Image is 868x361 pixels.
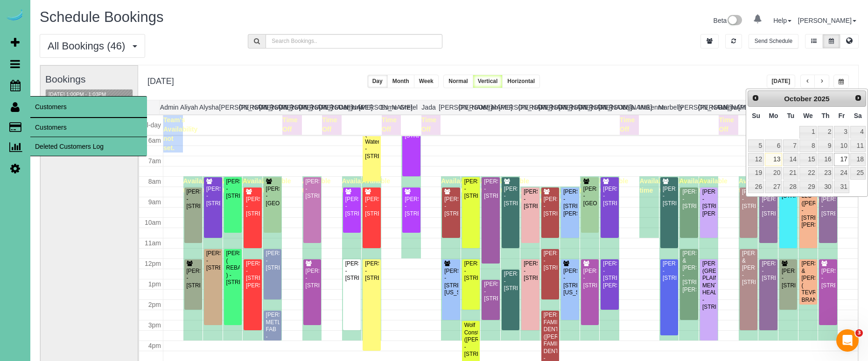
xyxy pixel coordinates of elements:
span: Tuesday [787,112,794,119]
div: [PERSON_NAME] - [STREET_ADDRESS] [483,178,497,200]
th: [PERSON_NAME] [319,100,339,114]
div: [PERSON_NAME] - [STREET_ADDRESS] [662,260,676,282]
a: 24 [834,167,849,180]
a: [PERSON_NAME] [798,17,856,24]
span: 8am [148,178,161,185]
span: Available time [441,177,469,194]
a: 19 [748,167,764,180]
span: 7am [148,157,161,165]
th: [PERSON_NAME] [539,100,559,114]
div: [PERSON_NAME] - [STREET_ADDRESS] [523,260,537,282]
span: Team's Availability not set. [163,116,197,152]
span: 4pm [148,342,161,349]
th: Jerrah [479,100,499,114]
div: [PERSON_NAME] (GREAT PLAINS MENTAL HEALTH) - [STREET_ADDRESS] [702,260,716,311]
div: [PERSON_NAME] - [STREET_ADDRESS] [266,250,280,271]
div: Wolf Construction ([PERSON_NAME]) - [STREET_ADDRESS] [464,322,478,358]
button: Week [414,75,439,88]
img: New interface [727,15,742,27]
a: 14 [783,153,798,166]
th: [PERSON_NAME] [219,100,239,114]
th: [PERSON_NAME] [559,100,579,114]
div: [PERSON_NAME] - [STREET_ADDRESS] [464,178,478,200]
div: [PERSON_NAME] - [STREET_ADDRESS] [583,268,597,289]
span: Available time [342,177,371,194]
span: Available time [263,177,291,194]
th: [PERSON_NAME] [439,100,459,114]
a: 9 [818,139,833,152]
div: [PERSON_NAME] - [STREET_ADDRESS] [186,188,200,210]
th: Jada [419,100,439,114]
div: [PERSON_NAME] - [STREET_ADDRESS] [781,268,795,289]
div: [PERSON_NAME] - [STREET_ADDRESS] [821,196,835,217]
div: [PERSON_NAME] - [STREET_ADDRESS] [602,186,616,207]
div: [PERSON_NAME] - [STREET_ADDRESS][PERSON_NAME] [563,188,577,217]
div: [PERSON_NAME] - [STREET_ADDRESS] [543,250,557,271]
th: [PERSON_NAME] [359,100,379,114]
div: [PERSON_NAME] - [STREET_ADDRESS] [305,178,319,200]
a: 26 [748,180,764,193]
div: [PERSON_NAME] - [STREET_ADDRESS] [345,260,359,282]
th: [PERSON_NAME] [738,100,758,114]
div: [PERSON_NAME] - [STREET_ADDRESS] [404,196,418,217]
a: 15 [799,153,817,166]
th: Reinier [718,100,738,114]
span: Saturday [854,112,862,119]
span: Available time [560,187,588,204]
span: Available time [223,177,252,194]
a: 20 [765,167,782,180]
a: Deleted Customers Log [30,137,147,156]
span: Available time [501,177,529,194]
a: 2 [818,126,833,139]
div: [PERSON_NAME] - [STREET_ADDRESS] [504,271,518,292]
div: [PERSON_NAME] - [STREET_ADDRESS][US_STATE] [444,268,458,297]
span: Available time [679,177,707,194]
th: Gretel [399,100,419,114]
button: Normal [443,75,473,88]
span: Sunday [752,112,760,119]
span: Available time [203,177,231,194]
div: [PERSON_NAME] & [PERSON_NAME] - [STREET_ADDRESS][PERSON_NAME] [682,250,696,293]
iframe: Intercom live chat [836,329,859,352]
th: [PERSON_NAME] [279,100,299,114]
span: October [784,95,812,103]
div: [PERSON_NAME] - [STREET_ADDRESS] [186,268,200,289]
a: Next [852,92,865,105]
a: 28 [783,180,798,193]
span: Available time [461,177,490,194]
th: [PERSON_NAME] [678,100,698,114]
h2: [DATE] [147,75,174,86]
span: Available time [183,177,212,194]
a: 18 [850,153,866,166]
span: Prev [752,94,759,102]
span: Friday [839,112,845,119]
span: 1pm [148,280,161,288]
button: Send Schedule [749,34,798,49]
a: 1 [799,126,817,139]
a: Prev [749,92,762,105]
div: [PERSON_NAME] - [STREET_ADDRESS] [364,260,378,282]
div: [PERSON_NAME] - [STREET_ADDRESS][US_STATE] [563,268,577,297]
div: [PERSON_NAME] - [STREET_ADDRESS] [523,188,537,210]
div: [PERSON_NAME] - [STREET_ADDRESS] [464,260,478,282]
span: 2025 [813,95,829,103]
th: [PERSON_NAME] [299,100,319,114]
button: Horizontal [502,75,540,88]
span: 11am [145,239,161,247]
a: Help [773,17,791,24]
a: 6 [765,139,782,152]
img: Automaid Logo [6,9,24,22]
div: [PERSON_NAME] - [STREET_ADDRESS] [821,268,835,289]
th: Marbelly [658,100,679,114]
th: [PERSON_NAME] [239,100,259,114]
a: 17 [834,153,849,166]
th: Makenna [638,100,658,114]
span: Available time [600,177,628,194]
div: [PERSON_NAME] - [STREET_ADDRESS][PERSON_NAME] [602,260,616,289]
span: Wednesday [803,112,813,119]
span: Available time [520,187,549,204]
div: [PERSON_NAME] - [STREET_ADDRESS] [504,186,518,207]
div: [PERSON_NAME] - [STREET_ADDRESS] [761,196,775,217]
button: [DATE] [767,75,796,88]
